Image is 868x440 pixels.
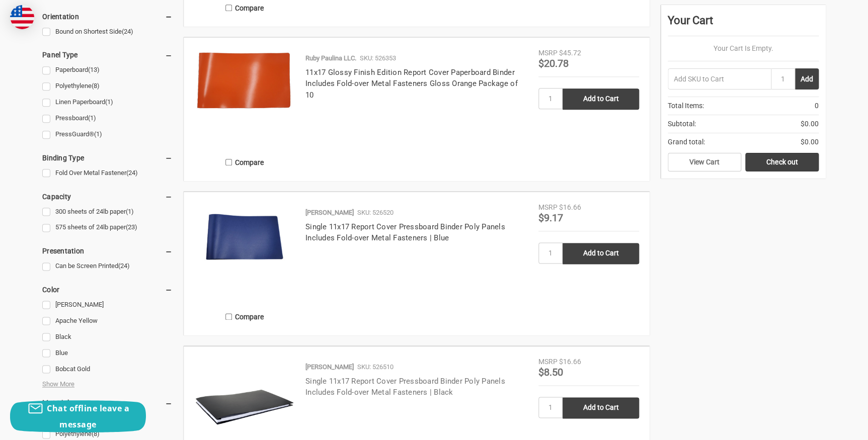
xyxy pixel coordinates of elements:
div: MSRP [538,202,558,213]
input: Add SKU to Cart [668,68,771,90]
a: Single 11x17 Report Cover Pressboard Binder Poly Panels Includes Fold-over Metal Fasteners | Black [305,377,505,397]
a: Black [42,330,173,344]
div: MSRP [538,48,558,58]
a: 11x17 Glossy Finish Edition Report Cover Paperboard Binder Includes Fold-over Metal Fasteners Glo... [194,48,295,148]
a: Polyethylene [42,79,173,93]
span: $9.17 [538,212,563,224]
span: (8) [92,82,100,90]
span: (8) [92,430,100,437]
span: Show More [42,379,74,389]
span: (23) [126,223,137,231]
span: (24) [126,169,138,177]
a: View Cart [668,153,741,172]
h5: Panel Type [42,49,173,61]
h5: Presentation [42,245,173,257]
a: PressGuard® [42,128,173,141]
a: Bobcat Gold [42,363,173,376]
button: Chat offline leave a message [10,400,146,432]
label: Compare [194,154,295,170]
span: 0 [815,101,819,111]
a: Blue [42,346,173,360]
a: Single 11x17 Report Cover Pressboard Binder Poly Panels Includes Fold-over Metal Fasteners | Blue [194,202,295,303]
span: Chat offline leave a message [47,403,129,430]
span: Subtotal: [668,119,696,129]
span: (13) [88,66,100,73]
h5: Capacity [42,191,173,203]
span: $16.66 [559,358,581,366]
a: Check out [745,153,819,172]
a: Pressboard [42,112,173,125]
a: 300 sheets of 24lb paper [42,205,173,219]
input: Compare [225,5,232,11]
p: [PERSON_NAME] [305,208,354,218]
span: $45.72 [559,49,581,57]
a: Can be Screen Printed [42,259,173,273]
h5: Binding Type [42,152,173,164]
span: $16.66 [559,203,581,211]
a: Single 11x17 Report Cover Pressboard Binder Poly Panels Includes Fold-over Metal Fasteners | Blue [305,222,505,243]
span: $20.78 [538,57,569,69]
span: (24) [122,28,133,35]
p: SKU: 526520 [357,208,393,218]
a: Paperboard [42,63,173,77]
p: SKU: 526353 [360,53,396,63]
a: 575 sheets of 24lb paper [42,221,173,234]
h5: Color [42,284,173,296]
span: $0.00 [801,119,819,129]
img: duty and tax information for United States [10,5,34,29]
a: Fold Over Metal Fastener [42,166,173,180]
img: 11x17 Glossy Finish Edition Report Cover Paperboard Binder Includes Fold-over Metal Fasteners Glo... [194,48,295,112]
p: Your Cart Is Empty. [668,43,819,54]
div: Your Cart [668,12,819,36]
a: Apache Yellow [42,314,173,328]
label: Compare [194,308,295,325]
p: Ruby Paulina LLC. [305,53,356,63]
input: Compare [225,313,232,320]
img: Single 11x17 Report Cover Pressboard Binder Poly Panels Includes Fold-over Metal Fasteners | Blue [194,202,295,271]
a: Linen Paperboard [42,96,173,109]
input: Add to Cart [563,397,639,418]
a: 11x17 Glossy Finish Edition Report Cover Paperboard Binder Includes Fold-over Metal Fasteners Glo... [305,68,518,100]
h5: Material [42,397,173,409]
p: SKU: 526510 [357,362,393,372]
span: $0.00 [801,137,819,147]
span: (1) [105,98,113,106]
span: (1) [126,208,134,215]
span: Grand total: [668,137,705,147]
span: Total Items: [668,101,704,111]
span: (1) [94,130,102,138]
span: $8.50 [538,366,563,378]
input: Add to Cart [563,89,639,110]
input: Compare [225,159,232,165]
div: MSRP [538,357,558,367]
input: Add to Cart [563,243,639,264]
a: [PERSON_NAME] [42,298,173,312]
span: (1) [88,114,96,122]
button: Add [795,68,819,90]
h5: Orientation [42,11,173,23]
a: Bound on Shortest Side [42,25,173,39]
p: [PERSON_NAME] [305,362,354,372]
span: (24) [118,262,130,270]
